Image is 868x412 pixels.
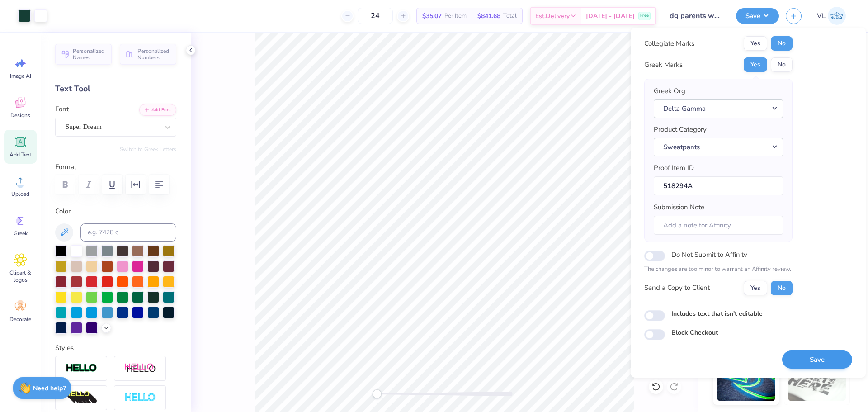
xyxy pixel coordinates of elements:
[654,99,783,118] button: Delta Gamma
[663,7,729,25] input: Untitled Design
[124,393,156,403] img: Negative Space
[10,72,31,80] span: Image AI
[14,230,28,237] span: Greek
[120,44,176,65] button: Personalized Numbers
[671,328,718,337] label: Block Checkout
[736,8,779,24] button: Save
[55,206,176,217] label: Color
[644,283,710,293] div: Send a Copy to Client
[744,281,767,295] button: Yes
[828,7,846,25] img: Vincent Lloyd Laurel
[586,11,635,21] span: [DATE] - [DATE]
[422,11,442,21] span: $35.07
[671,309,763,318] label: Includes text that isn't editable
[9,316,31,323] span: Decorate
[477,11,500,21] span: $841.68
[654,163,694,173] label: Proof Item ID
[817,11,826,21] span: VL
[139,104,176,116] button: Add Font
[5,269,35,284] span: Clipart & logos
[55,104,69,114] label: Font
[120,146,176,153] button: Switch to Greek Letters
[654,216,783,235] input: Add a note for Affinity
[654,202,704,213] label: Submission Note
[771,57,793,72] button: No
[358,8,393,24] input: – –
[137,48,171,61] span: Personalized Numbers
[80,223,176,242] input: e.g. 7428 c
[66,363,97,374] img: Stroke
[73,48,106,61] span: Personalized Names
[644,38,694,49] div: Collegiate Marks
[771,36,793,51] button: No
[55,162,176,172] label: Format
[654,138,783,156] button: Sweatpants
[644,265,793,274] p: The changes are too minor to warrant an Affinity review.
[55,343,74,353] label: Styles
[813,7,850,25] a: VL
[744,36,767,51] button: Yes
[373,389,382,398] div: Accessibility label
[535,11,570,21] span: Est. Delivery
[717,356,775,401] img: Glow in the Dark Ink
[503,11,517,21] span: Total
[55,44,112,65] button: Personalized Names
[644,60,683,70] div: Greek Marks
[9,151,31,158] span: Add Text
[11,190,29,198] span: Upload
[10,112,30,119] span: Designs
[66,391,97,405] img: 3D Illusion
[444,11,467,21] span: Per Item
[640,13,649,19] span: Free
[671,249,747,260] label: Do Not Submit to Affinity
[124,363,156,374] img: Shadow
[654,124,707,135] label: Product Category
[771,281,793,295] button: No
[33,384,66,393] strong: Need help?
[782,350,852,369] button: Save
[788,356,846,401] img: Water based Ink
[55,83,176,95] div: Text Tool
[744,57,767,72] button: Yes
[654,86,685,96] label: Greek Org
